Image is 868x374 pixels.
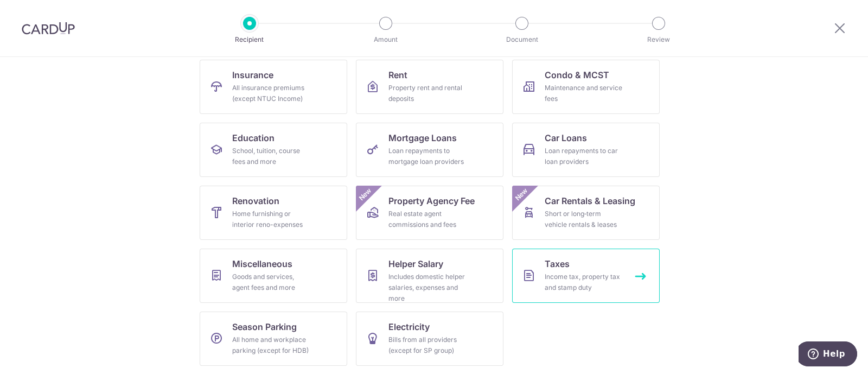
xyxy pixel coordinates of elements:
span: Car Rentals & Leasing [545,194,635,207]
div: Goods and services, agent fees and more [232,271,310,293]
div: Bills from all providers (except for SP group) [388,334,467,356]
img: CardUp [22,22,75,35]
span: New [356,186,374,204]
a: InsuranceAll insurance premiums (except NTUC Income) [200,60,347,114]
p: Amount [346,34,426,45]
span: Taxes [545,257,570,270]
div: Short or long‑term vehicle rentals & leases [545,208,623,230]
a: Helper SalaryIncludes domestic helper salaries, expenses and more [356,249,503,303]
div: Income tax, property tax and stamp duty [545,271,623,293]
div: Property rent and rental deposits [388,83,467,104]
p: Review [618,34,699,45]
a: Season ParkingAll home and workplace parking (except for HDB) [200,312,347,366]
div: Real estate agent commissions and fees [388,208,467,230]
div: Loan repayments to mortgage loan providers [388,145,467,167]
span: Education [232,131,275,144]
div: Includes domestic helper salaries, expenses and more [388,271,467,304]
div: All insurance premiums (except NTUC Income) [232,83,310,104]
span: Season Parking [232,320,297,333]
span: Insurance [232,68,273,81]
span: Property Agency Fee [388,194,475,207]
span: Electricity [388,320,430,333]
span: New [513,186,531,204]
p: Document [482,34,562,45]
a: Car LoansLoan repayments to car loan providers [512,123,660,177]
a: MiscellaneousGoods and services, agent fees and more [200,249,347,303]
span: Renovation [232,194,279,207]
span: Help [24,8,47,17]
iframe: Opens a widget where you can find more information [799,341,857,369]
p: Recipient [209,34,290,45]
a: Car Rentals & LeasingShort or long‑term vehicle rentals & leasesNew [512,186,660,240]
a: TaxesIncome tax, property tax and stamp duty [512,249,660,303]
span: Condo & MCST [545,68,609,81]
span: Rent [388,68,407,81]
span: Mortgage Loans [388,131,457,144]
div: All home and workplace parking (except for HDB) [232,334,310,356]
a: ElectricityBills from all providers (except for SP group) [356,312,503,366]
span: Miscellaneous [232,257,292,270]
a: RentProperty rent and rental deposits [356,60,503,114]
span: Car Loans [545,131,587,144]
a: Condo & MCSTMaintenance and service fees [512,60,660,114]
span: Helper Salary [388,257,443,270]
a: EducationSchool, tuition, course fees and more [200,123,347,177]
a: Mortgage LoansLoan repayments to mortgage loan providers [356,123,503,177]
div: Maintenance and service fees [545,83,623,104]
div: Loan repayments to car loan providers [545,145,623,167]
a: Property Agency FeeReal estate agent commissions and feesNew [356,186,503,240]
div: Home furnishing or interior reno-expenses [232,208,310,230]
a: RenovationHome furnishing or interior reno-expenses [200,186,347,240]
div: School, tuition, course fees and more [232,145,310,167]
